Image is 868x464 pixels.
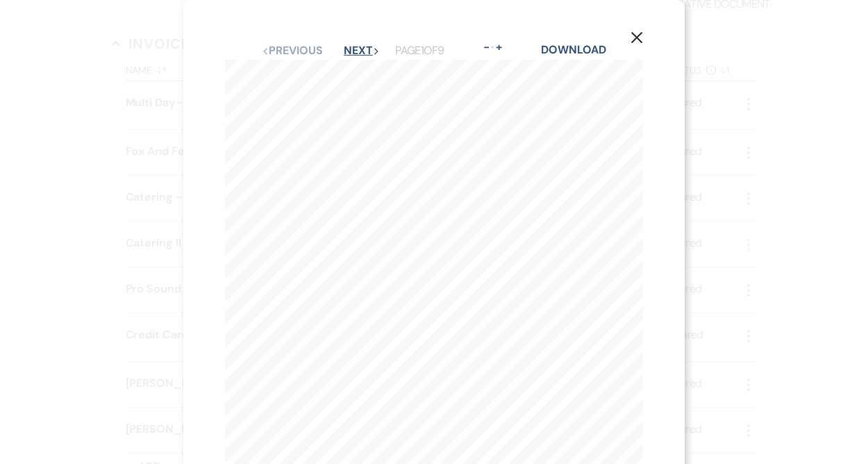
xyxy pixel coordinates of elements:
button: Previous [262,45,322,56]
button: Next [344,45,380,56]
a: Download [541,42,606,57]
p: Page 1 of 9 [395,42,444,60]
button: - [481,42,492,53]
button: + [494,42,505,53]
